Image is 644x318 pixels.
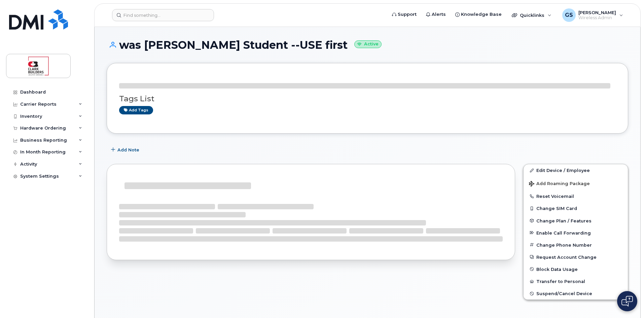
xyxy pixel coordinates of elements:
[119,106,153,114] a: Add tags
[524,275,628,287] button: Transfer to Personal
[524,251,628,263] button: Request Account Change
[621,296,633,307] img: Open chat
[524,202,628,214] button: Change SIM Card
[524,164,628,176] a: Edit Device / Employee
[536,230,591,235] span: Enable Call Forwarding
[529,181,590,187] span: Add Roaming Package
[524,239,628,251] button: Change Phone Number
[524,176,628,190] button: Add Roaming Package
[354,40,382,48] small: Active
[524,190,628,202] button: Reset Voicemail
[107,39,628,51] h1: was [PERSON_NAME] Student --USE first
[117,147,139,153] span: Add Note
[524,215,628,227] button: Change Plan / Features
[524,263,628,275] button: Block Data Usage
[524,227,628,239] button: Enable Call Forwarding
[119,95,616,103] h3: Tags List
[536,218,592,223] span: Change Plan / Features
[536,291,592,296] span: Suspend/Cancel Device
[107,144,145,156] button: Add Note
[524,287,628,299] button: Suspend/Cancel Device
